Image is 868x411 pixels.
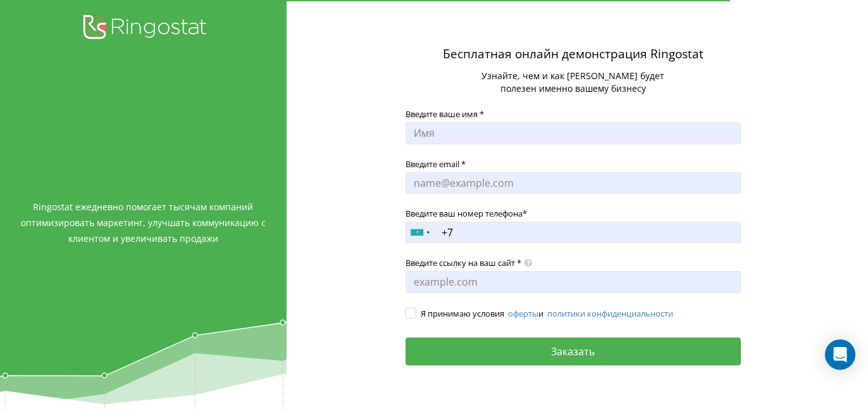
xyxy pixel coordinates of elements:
span: Заказать [551,345,595,358]
span: Ringostat ежедневно помогает тысячам компаний оптимизировать маркетинг, улучшать коммуникацию с к... [13,199,274,246]
a: оферты [508,308,538,319]
input: example.com [406,271,741,293]
span: Бесплатная онлайн демонстрация Ringostat [443,46,704,62]
button: Заказать [406,338,741,365]
img: Ringostat logo [80,13,206,44]
a: политики конфиденциальности [547,308,673,319]
input: Имя [406,122,741,144]
span: Введите ссылку на ваш сайт [406,257,515,269]
span: и [538,308,543,319]
span: Введите email [406,158,459,170]
span: Введите ваше имя [406,108,478,120]
span: Введите ваш номер телефона [406,208,523,219]
span: Узнайте, чем и как [PERSON_NAME] будет полезен именно вашему бизнесу [481,70,664,94]
input: name@example.com [406,172,741,194]
div: Open Intercom Messenger [825,339,855,370]
div: Kazakhstan (Казахстан): +7 [406,222,435,243]
span: Я принимаю условия [421,308,504,319]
